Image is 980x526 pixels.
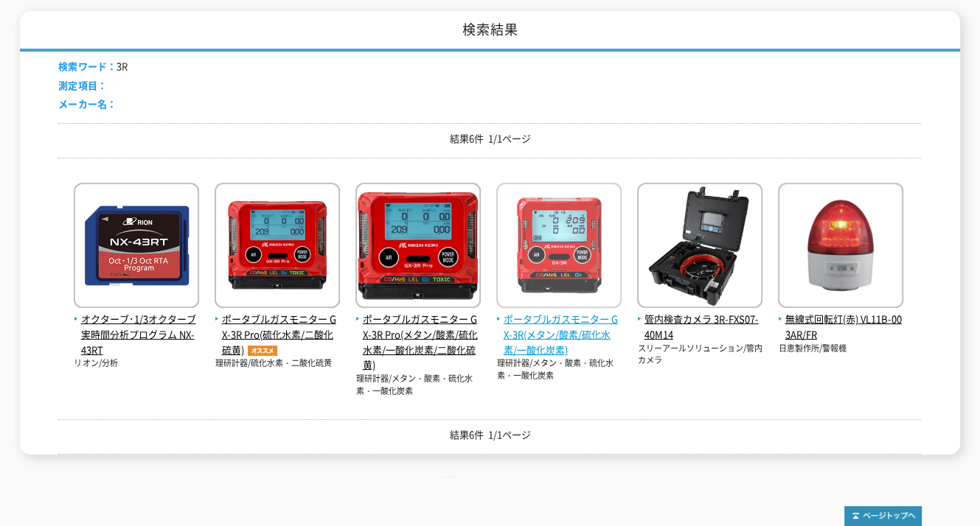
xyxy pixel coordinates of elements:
[355,296,481,373] a: ポータブルガスモニター GX-3R Pro(メタン/酸素/硫化水素/一酸化炭素/二酸化硫黄)
[778,312,903,343] span: 無線式回転灯(赤) VL11B-003AR/FR
[20,11,961,52] h1: 検索結果
[244,346,281,356] img: オススメ
[74,296,199,357] a: オクターブ･1/3オクターブ実時間分析プログラム NX-43RT
[74,357,199,370] p: リオン/分析
[58,59,116,73] span: 検索ワード：
[637,296,762,342] a: 管内検査カメラ 3R-FXS07-40M14
[637,183,762,312] img: 3R-FXS07-40M14
[355,312,481,373] span: ポータブルガスモニター GX-3R Pro(メタン/酸素/硫化水素/一酸化炭素/二酸化硫黄)
[355,183,481,312] img: GX-3R Pro(メタン/酸素/硫化水素/一酸化炭素/二酸化硫黄)
[74,183,199,312] img: NX-43RT
[58,131,921,147] p: 結果6件 1/1ページ
[355,373,481,397] p: 理研計器/メタン・酸素・硫化水素・一酸化炭素
[215,296,340,357] a: ポータブルガスモニター GX-3R Pro(硫化水素/二酸化硫黄)オススメ
[637,312,762,343] span: 管内検査カメラ 3R-FXS07-40M14
[58,427,921,443] p: 結果6件 1/1ページ
[637,343,762,367] p: スリーアールソリューション/管内カメラ
[74,312,199,357] span: オクターブ･1/3オクターブ実時間分析プログラム NX-43RT
[215,357,340,370] p: 理研計器/硫化水素・二酸化硫黄
[58,59,127,74] li: 3R
[496,312,622,357] span: ポータブルガスモニター GX-3R(メタン/酸素/硫化水素/一酸化炭素)
[496,357,622,382] p: 理研計器/メタン・酸素・硫化水素・一酸化炭素
[778,296,903,342] a: 無線式回転灯(赤) VL11B-003AR/FR
[844,506,922,526] img: トップページへ
[496,296,622,357] a: ポータブルガスモニター GX-3R(メタン/酸素/硫化水素/一酸化炭素)
[778,183,903,312] img: VL11B-003AR/FR
[215,312,340,357] span: ポータブルガスモニター GX-3R Pro(硫化水素/二酸化硫黄)
[58,78,106,92] span: 測定項目：
[58,97,116,111] span: メーカー名：
[778,343,903,355] p: 日恵製作所/警報機
[215,183,340,312] img: GX-3R Pro(硫化水素/二酸化硫黄)
[496,183,622,312] img: GX-3R(メタン/酸素/硫化水素/一酸化炭素)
